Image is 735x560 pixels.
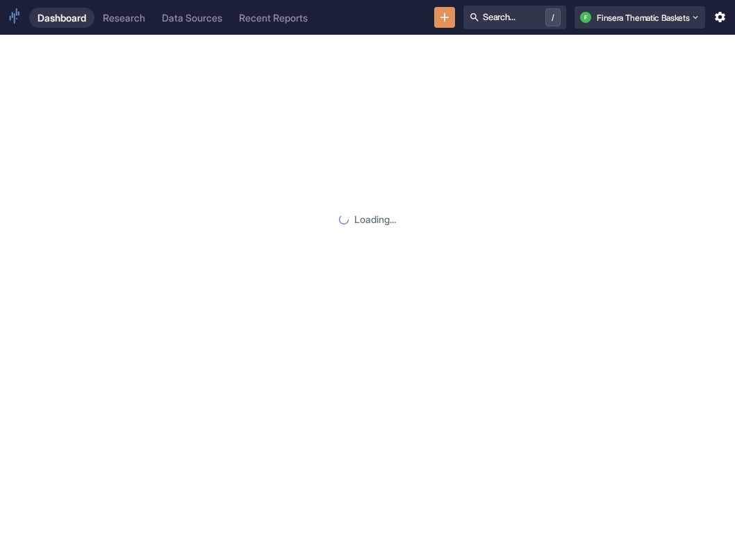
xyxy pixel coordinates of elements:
div: Recent Reports [239,12,308,24]
a: Data Sources [154,8,231,28]
a: Dashboard [29,8,94,28]
button: New Resource [434,7,456,28]
p: Loading... [354,212,396,227]
div: F [580,12,591,23]
div: Research [103,12,145,24]
button: Search.../ [463,6,566,29]
a: Research [94,8,154,28]
a: Recent Reports [231,8,316,28]
div: Data Sources [162,12,222,24]
button: FFinsera Thematic Baskets [575,6,704,28]
div: Dashboard [38,12,86,24]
